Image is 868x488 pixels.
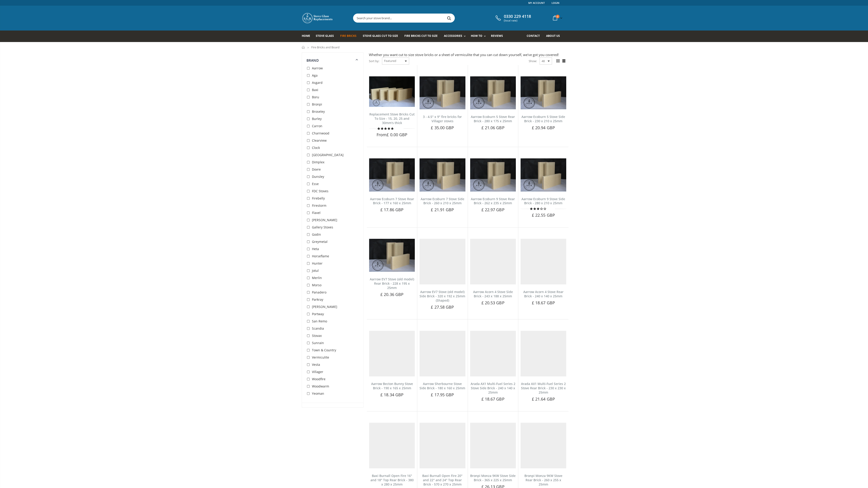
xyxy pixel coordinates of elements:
[312,124,322,128] span: Carron
[532,212,555,218] span: £ 22.55 GBP
[481,207,505,212] span: £ 22.97 GBP
[302,34,310,38] span: Home
[532,125,555,130] span: £ 20.94 GBP
[521,76,566,109] img: Aarrow Ecoburn 5 Stove Side Brick
[369,112,415,125] a: Replacement Stove Bricks Cut To Size - 15, 20, 25 and 30mm's thick
[504,14,531,19] span: 0330 229 4118
[340,34,356,38] span: Fire Bricks
[369,158,415,191] img: Aarrow Ecoburn 7 Rear Brick
[444,34,462,38] span: Accessories
[481,125,505,130] span: £ 21.06 GBP
[312,218,337,222] span: [PERSON_NAME]
[420,158,465,191] img: Aarrow Ecoburn 7 Side Brick
[473,290,513,298] a: Aarrow Acorn 4 Stove Side Brick - 243 x 188 x 25mm
[546,30,563,42] a: About us
[312,312,324,316] span: Portway
[312,203,326,208] span: Firestorm
[491,34,503,38] span: Reviews
[546,34,560,38] span: About us
[312,341,324,345] span: Sunrain
[420,76,465,109] img: 3 - 4.5" x 9" fire bricks for Villager stoves
[312,232,321,237] span: Godin
[481,300,505,305] span: £ 20.53 GBP
[363,30,401,42] a: Stove Glass Cut To Size
[404,34,438,38] span: Fire Bricks Cut To Size
[380,392,403,397] span: £ 18.34 GBP
[340,30,360,42] a: Fire Bricks
[312,247,319,251] span: Heta
[312,160,324,164] span: Dimplex
[302,12,333,24] img: Stove Glass Replacement
[312,73,318,77] span: Aga
[422,474,462,486] a: Baxi Burnall Open Fire 20" and 22" and 24" Top Rear Brick - 570 x 270 x 25mm
[369,57,379,65] span: Sort by:
[302,46,305,49] a: Home
[527,30,543,42] a: Contact
[377,127,394,130] span: 4.79 stars
[471,115,515,123] a: Aarrow Ecoburn 5 Stove Rear Brick - 280 x 175 x 25mm
[551,14,563,22] a: 0
[312,297,323,302] span: Parkray
[555,59,560,63] span: Grid view
[369,76,415,107] img: Replacement Stove Bricks Cut To Size - 15, 20, 25 and 30mm's thick
[312,174,324,179] span: Dunsley
[312,370,323,374] span: Villager
[316,34,334,38] span: Stove Glass
[312,117,322,121] span: Burley
[471,30,488,42] a: How To
[380,207,403,212] span: £ 17.86 GBP
[307,58,319,63] span: Brand
[530,207,547,210] span: 3.00 stars
[521,382,566,394] a: Arada AX1 Multi-Fuel Series 2 Stove Rear Brick - 230 x 230 x 25mm
[527,34,540,38] span: Contact
[312,196,325,200] span: Firebelly
[470,76,516,109] img: Aarrow Ecoburn 5 Stove Rear Brick
[312,211,321,215] span: Flavel
[312,384,329,388] span: Woodwarm
[521,197,565,205] a: Aarrow Ecoburn 9 Stove Side Brick - 280 x 210 x 25mm
[312,167,321,171] span: Dovre
[523,290,564,298] a: Aarrow Acorn 4 Stove Rear Brick - 240 x 140 x 25mm
[370,474,414,486] a: Baxi Burnall Open Fire 16" and 18" Top Rear Brick - 380 x 280 x 25mm
[504,19,531,22] span: (local rate)
[312,326,324,331] span: Scandia
[312,391,324,396] span: Yeoman
[470,474,516,482] a: Bronpi Monza 9KW Stove Side Brick - 365 x 225 x 25mm
[561,59,566,63] span: List view
[444,14,454,22] button: Search
[471,34,482,38] span: How To
[312,333,322,338] span: Stovax
[431,207,454,212] span: £ 21.91 GBP
[316,30,337,42] a: Stove Glass
[369,52,566,57] div: Whether you want cut to size stove bricks or a sheet of vermiculite that you can cut down yoursel...
[363,34,398,38] span: Stove Glass Cut To Size
[312,261,323,265] span: Hunter
[370,197,414,205] a: Aarrow Ecoburn 7 Stove Rear Brick - 177 x 160 x 25mm
[312,80,323,85] span: Asgard
[312,225,333,229] span: Gallery Stoves
[312,153,344,157] span: [GEOGRAPHIC_DATA]
[312,102,322,106] span: Bronpi
[371,382,413,390] a: Aarrow Becton Bunny Stove Brick - 190 x 165 x 25mm
[312,138,327,143] span: Clearview
[312,290,326,294] span: Panadero
[532,300,555,305] span: £ 18.67 GBP
[431,392,454,397] span: £ 17.95 GBP
[491,30,506,42] a: Reviews
[312,131,329,135] span: Charnwood
[431,125,454,130] span: £ 35.00 GBP
[312,377,325,381] span: Woodfire
[312,305,337,309] span: [PERSON_NAME]
[521,158,566,191] img: Aarrow Ecoburn 9 Stove Side Brick - 280 x 210 x 25mm
[387,132,407,137] span: £ 0.00 GBP
[404,30,441,42] a: Fire Bricks Cut To Size
[421,197,464,205] a: Aarrow Ecoburn 7 Stove Side Brick - 260 x 210 x 25mm
[420,382,465,390] a: Aarrow Sherbourne Stove Side Brick - 180 x 160 x 25mm
[420,290,465,303] a: Aarrow EV7 Stove (old model) Side Brick - 320 x 192 x 25mm (Shaped)
[556,15,559,18] span: 0
[312,182,319,186] span: Esse
[369,239,415,272] img: Aarrow EV7 Stove (old model) Rear Brick - 228 x 195 x 25mm
[312,109,325,114] span: Broseley
[423,115,462,123] a: 3 - 4.5" x 9" fire bricks for Villager stoves
[312,254,329,258] span: Horseflame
